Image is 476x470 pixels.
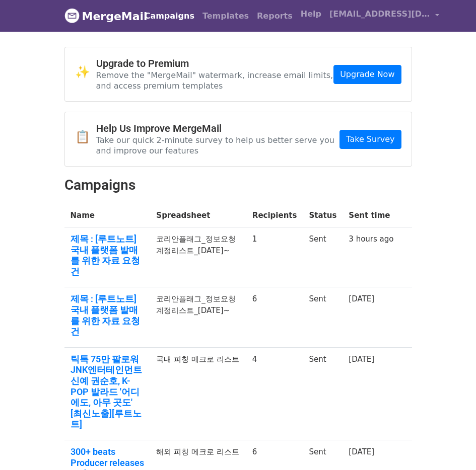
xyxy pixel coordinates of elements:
[96,57,334,69] h4: Upgrade to Premium
[333,65,401,84] a: Upgrade Now
[141,6,198,26] a: Campaigns
[303,227,343,287] td: Sent
[64,177,412,194] h2: Campaigns
[150,287,246,347] td: 코리안플래그_정보요청계정리스트_[DATE]~
[246,227,303,287] td: 1
[253,6,297,26] a: Reports
[349,355,374,364] a: [DATE]
[71,293,145,337] a: 제목 : [루트노트] 국내 플랫폼 발매를 위한 자료 요청 건
[150,227,246,287] td: 코리안플래그_정보요청계정리스트_[DATE]~
[343,204,399,227] th: Sent time
[71,233,145,277] a: 제목 : [루트노트] 국내 플랫폼 발매를 위한 자료 요청 건
[349,234,393,244] a: 3 hours ago
[246,347,303,440] td: 4
[198,6,253,26] a: Templates
[150,204,246,227] th: Spreadsheet
[150,347,246,440] td: 국내 피칭 메크로 리스트
[64,204,151,227] th: Name
[303,347,343,440] td: Sent
[75,65,96,80] span: ✨
[297,4,325,24] a: Help
[64,8,80,23] img: MergeMail logo
[246,204,303,227] th: Recipients
[329,8,430,20] span: [EMAIL_ADDRESS][DOMAIN_NAME]
[75,130,96,144] span: 📋
[349,294,374,303] a: [DATE]
[303,204,343,227] th: Status
[246,287,303,347] td: 6
[64,6,132,27] a: MergeMail
[96,135,340,156] p: Take our quick 2-minute survey to help us better serve you and improve our features
[303,287,343,347] td: Sent
[71,354,145,430] a: 틱톡 75만 팔로워 JNK엔터테인먼트 신예 권순호, K-POP 발라드 '어디에도, 아무 곳도' [최신노출][루트노트]
[339,130,401,149] a: Take Survey
[349,447,374,456] a: [DATE]
[325,4,443,28] a: [EMAIL_ADDRESS][DOMAIN_NAME]
[96,70,334,91] p: Remove the "MergeMail" watermark, increase email limits, and access premium templates
[96,122,340,134] h4: Help Us Improve MergeMail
